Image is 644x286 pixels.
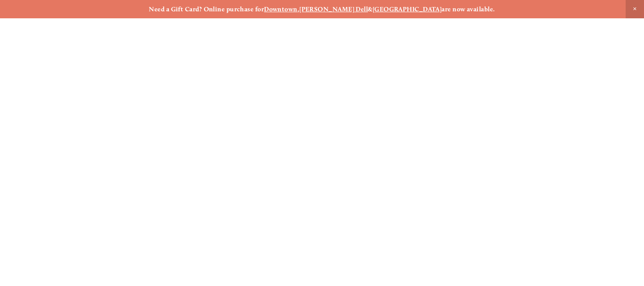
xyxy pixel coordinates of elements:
strong: , [298,5,299,13]
a: Downtown [264,5,298,13]
a: [PERSON_NAME] Dell [299,5,368,13]
strong: & [368,5,372,13]
strong: Need a Gift Card? Online purchase for [149,5,264,13]
a: [GEOGRAPHIC_DATA] [373,5,442,13]
strong: are now available. [442,5,495,13]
